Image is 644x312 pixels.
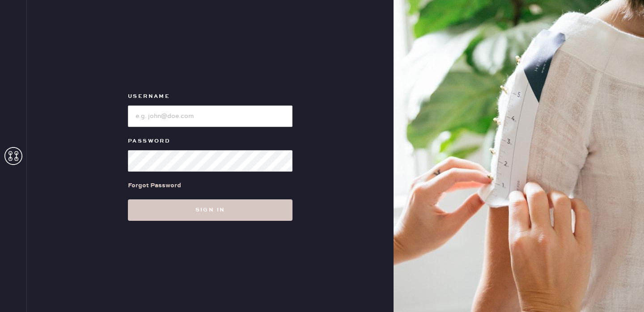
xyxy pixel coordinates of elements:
[128,91,292,102] label: Username
[128,199,292,221] button: Sign in
[128,172,181,199] a: Forgot Password
[128,105,292,127] input: e.g. john@doe.com
[128,181,181,190] div: Forgot Password
[128,136,292,147] label: Password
